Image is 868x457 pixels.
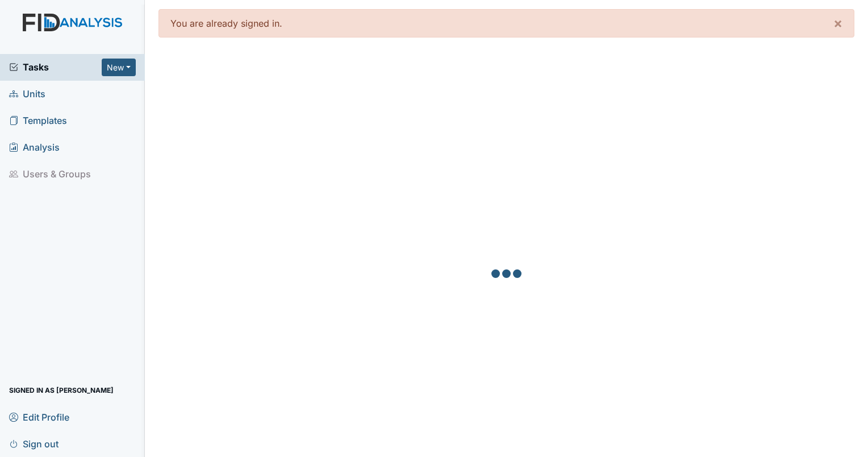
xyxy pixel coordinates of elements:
span: Templates [9,112,67,130]
div: You are already signed in. [158,9,854,38]
span: Signed in as [PERSON_NAME] [9,381,114,399]
span: × [833,15,842,31]
span: Sign out [9,435,59,452]
button: × [822,10,854,37]
span: Edit Profile [9,408,69,426]
span: Analysis [9,139,60,156]
button: New [102,59,136,76]
span: Units [9,85,45,103]
a: Tasks [9,60,102,74]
